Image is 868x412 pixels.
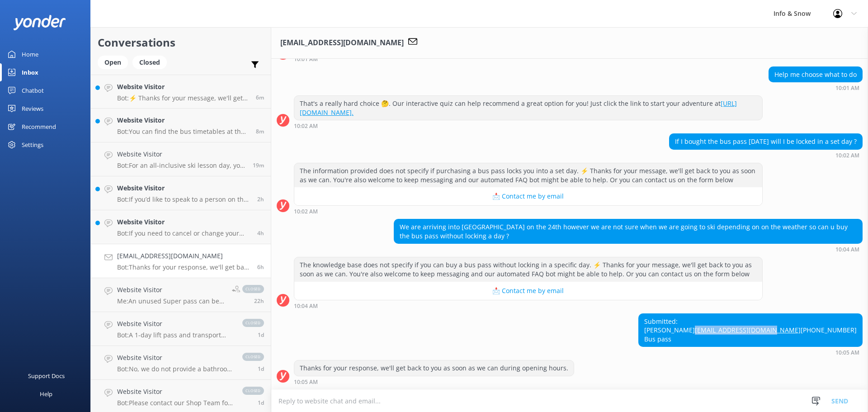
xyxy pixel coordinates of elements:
div: Help me choose what to do [769,67,862,82]
p: Bot: For an all-inclusive ski lesson day, you can explore our snow packages that combine lift tic... [117,161,246,170]
a: Open [98,57,132,67]
a: Website VisitorBot:A 1-day lift pass and transport with equipment rentals costs $257.00 NZD.closed1d [91,312,271,346]
div: 10:05am 10-Aug-2025 (UTC +12:00) Pacific/Auckland [294,379,574,385]
div: Thanks for your response, we'll get back to you as soon as we can during opening hours. [294,360,574,376]
strong: 10:02 AM [294,209,318,214]
strong: 10:02 AM [835,153,859,158]
div: Home [22,45,38,63]
a: Website VisitorMe:An unused Super pass can be redeemed for $75.00 NZD or more, depending on the a... [91,278,271,312]
a: Website VisitorBot:No, we do not provide a bathroom on our shuttle. We recommend that guests use ... [91,346,271,380]
a: Website VisitorBot:⚡ Thanks for your message, we'll get back to you as soon as we can. You're als... [91,75,271,109]
div: Submitted: [PERSON_NAME] [PHONE_NUMBER] Bus pass [639,314,862,347]
h4: Website Visitor [117,217,250,227]
div: Open [98,56,128,69]
span: 03:58pm 10-Aug-2025 (UTC +12:00) Pacific/Auckland [253,161,264,169]
a: Website VisitorBot:If you need to cancel or change your booking, please contact the team on [PHON... [91,210,271,244]
p: Bot: You can find the bus timetables at the following links: - Timetable Brochure: [URL][DOMAIN_N... [117,128,249,136]
span: closed [242,285,264,293]
p: Me: An unused Super pass can be redeemed for $75.00 NZD or more, depending on the age of the pass... [117,297,225,305]
div: 10:04am 10-Aug-2025 (UTC +12:00) Pacific/Auckland [394,246,863,252]
div: 10:02am 10-Aug-2025 (UTC +12:00) Pacific/Auckland [294,123,763,129]
div: Closed [132,56,167,69]
a: Website VisitorBot:If you’d like to speak to a person on the Info & Snow team, please call [PHONE... [91,176,271,210]
span: 06:14pm 09-Aug-2025 (UTC +12:00) Pacific/Auckland [254,297,264,305]
div: The information provided does not specify if purchasing a bus pass locks you into a set day. ⚡ Th... [294,163,762,187]
a: Closed [132,57,171,67]
h4: [EMAIL_ADDRESS][DOMAIN_NAME] [117,251,250,261]
h4: Website Visitor [117,353,233,363]
span: 12:12pm 09-Aug-2025 (UTC +12:00) Pacific/Auckland [258,399,264,407]
div: Support Docs [28,367,65,385]
p: Bot: No, we do not provide a bathroom on our shuttle. We recommend that guests use the facilities... [117,365,233,373]
div: 10:01am 10-Aug-2025 (UTC +12:00) Pacific/Auckland [294,56,746,62]
h3: [EMAIL_ADDRESS][DOMAIN_NAME] [280,37,404,49]
p: Bot: A 1-day lift pass and transport with equipment rentals costs $257.00 NZD. [117,331,233,339]
div: 10:05am 10-Aug-2025 (UTC +12:00) Pacific/Auckland [638,349,863,355]
h4: Website Visitor [117,115,249,125]
button: 📩 Contact me by email [294,282,762,300]
div: We are arriving into [GEOGRAPHIC_DATA] on the 24th however we are not sure when we are going to s... [394,219,862,243]
strong: 10:04 AM [294,303,318,309]
div: Chatbot [22,81,44,99]
div: 10:01am 10-Aug-2025 (UTC +12:00) Pacific/Auckland [769,85,863,91]
strong: 10:01 AM [294,57,318,62]
a: [EMAIL_ADDRESS][DOMAIN_NAME] [695,326,801,334]
span: closed [242,319,264,327]
strong: 10:05 AM [835,350,859,355]
div: 10:02am 10-Aug-2025 (UTC +12:00) Pacific/Auckland [294,208,763,214]
p: Bot: Please contact our Shop Team for bus pick-up changes at [PHONE_NUMBER], or email us at [EMAI... [117,399,233,407]
h4: Website Visitor [117,183,250,193]
h2: Conversations [98,34,264,51]
a: [URL][DOMAIN_NAME]. [300,99,737,117]
h4: Website Visitor [117,149,246,159]
button: 📩 Contact me by email [294,187,762,205]
p: Bot: If you need to cancel or change your booking, please contact the team on [PHONE_NUMBER], [PH... [117,229,250,237]
a: Website VisitorBot:For an all-inclusive ski lesson day, you can explore our snow packages that co... [91,142,271,176]
span: 10:05am 10-Aug-2025 (UTC +12:00) Pacific/Auckland [257,263,264,271]
div: That's a really hard choice 🤔. Our interactive quiz can help recommend a great option for you! Ju... [294,96,762,120]
div: If I bought the bus pass [DATE] will I be locked in a set day ? [670,134,862,149]
span: 02:41pm 09-Aug-2025 (UTC +12:00) Pacific/Auckland [258,331,264,339]
img: yonder-white-logo.png [14,15,66,30]
span: 04:10pm 10-Aug-2025 (UTC +12:00) Pacific/Auckland [256,94,264,101]
div: Inbox [22,63,38,81]
h4: Website Visitor [117,82,249,92]
strong: 10:04 AM [835,247,859,252]
div: 10:02am 10-Aug-2025 (UTC +12:00) Pacific/Auckland [669,152,863,158]
div: The knowledge base does not specify if you can buy a bus pass without locking in a specific day. ... [294,257,762,281]
strong: 10:05 AM [294,379,318,385]
div: 10:04am 10-Aug-2025 (UTC +12:00) Pacific/Auckland [294,303,763,309]
a: Website VisitorBot:You can find the bus timetables at the following links: - Timetable Brochure: ... [91,109,271,142]
strong: 10:02 AM [294,123,318,129]
div: Help [40,385,52,403]
div: Settings [22,136,43,154]
a: [EMAIL_ADDRESS][DOMAIN_NAME]Bot:Thanks for your response, we'll get back to you as soon as we can... [91,244,271,278]
span: 01:54pm 09-Aug-2025 (UTC +12:00) Pacific/Auckland [258,365,264,373]
strong: 10:01 AM [835,85,859,91]
p: Bot: Thanks for your response, we'll get back to you as soon as we can during opening hours. [117,263,250,271]
p: Bot: ⚡ Thanks for your message, we'll get back to you as soon as we can. You're also welcome to k... [117,94,249,102]
div: Recommend [22,118,56,136]
span: 11:32am 10-Aug-2025 (UTC +12:00) Pacific/Auckland [257,229,264,237]
span: closed [242,387,264,395]
h4: Website Visitor [117,285,225,295]
span: closed [242,353,264,361]
h4: Website Visitor [117,387,233,397]
h4: Website Visitor [117,319,233,329]
p: Bot: If you’d like to speak to a person on the Info & Snow team, please call [PHONE_NUMBER] or em... [117,195,250,204]
div: Reviews [22,99,43,118]
span: 01:55pm 10-Aug-2025 (UTC +12:00) Pacific/Auckland [257,195,264,203]
span: 04:09pm 10-Aug-2025 (UTC +12:00) Pacific/Auckland [256,128,264,135]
